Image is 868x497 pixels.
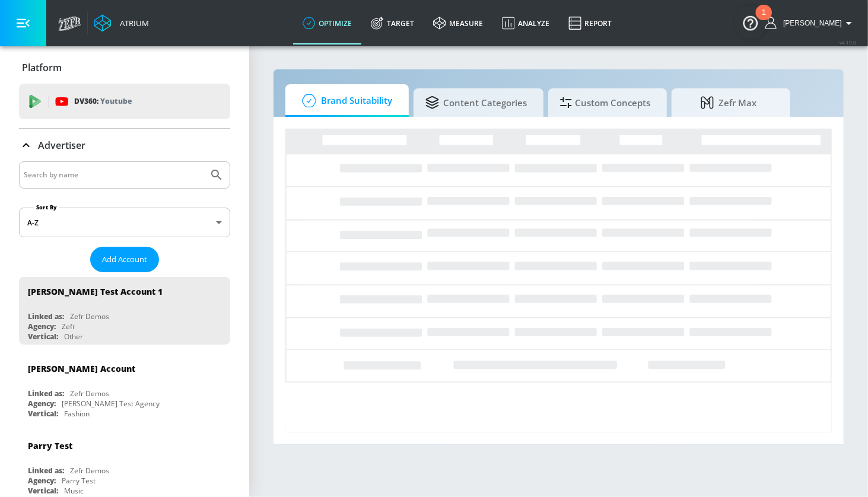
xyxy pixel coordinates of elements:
[102,253,147,266] span: Add Account
[100,95,132,107] p: Youtube
[19,84,230,119] div: DV360: Youtube
[683,88,774,117] span: Zefr Max
[28,363,135,374] div: [PERSON_NAME] Account
[70,311,109,321] div: Zefr Demos
[70,466,109,476] div: Zefr Demos
[734,6,767,39] button: Open Resource Center, 1 new notification
[34,203,59,211] label: Sort By
[19,208,230,237] div: A-Z
[64,486,84,496] div: Music
[762,12,766,28] div: 1
[62,476,96,486] div: Parry Test
[28,466,64,476] div: Linked as:
[62,321,75,332] div: Zefr
[297,87,392,115] span: Brand Suitability
[28,440,72,451] div: Parry Test
[424,2,492,44] a: measure
[62,399,160,409] div: [PERSON_NAME] Test Agency
[778,19,842,27] span: login as: casey.cohen@zefr.com
[19,354,230,422] div: [PERSON_NAME] AccountLinked as:Zefr DemosAgency:[PERSON_NAME] Test AgencyVertical:Fashion
[38,139,85,152] p: Advertiser
[28,321,56,332] div: Agency:
[115,18,149,28] div: Atrium
[19,51,230,84] div: Platform
[28,286,163,297] div: [PERSON_NAME] Test Account 1
[19,129,230,162] div: Advertiser
[28,476,56,486] div: Agency:
[64,332,83,342] div: Other
[64,409,90,419] div: Fashion
[28,388,64,399] div: Linked as:
[361,2,424,44] a: Target
[24,167,204,183] input: Search by name
[19,277,230,345] div: [PERSON_NAME] Test Account 1Linked as:Zefr DemosAgency:ZefrVertical:Other
[94,14,149,32] a: Atrium
[425,88,527,117] span: Content Categories
[28,486,58,496] div: Vertical:
[28,409,58,419] div: Vertical:
[765,16,856,30] button: [PERSON_NAME]
[22,61,62,74] p: Platform
[840,39,856,46] span: v 4.19.0
[70,388,109,399] div: Zefr Demos
[28,311,64,321] div: Linked as:
[28,399,56,409] div: Agency:
[293,2,361,44] a: optimize
[559,2,621,44] a: Report
[560,88,650,117] span: Custom Concepts
[90,247,159,272] button: Add Account
[28,332,58,342] div: Vertical:
[74,95,132,108] p: DV360:
[492,2,559,44] a: Analyze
